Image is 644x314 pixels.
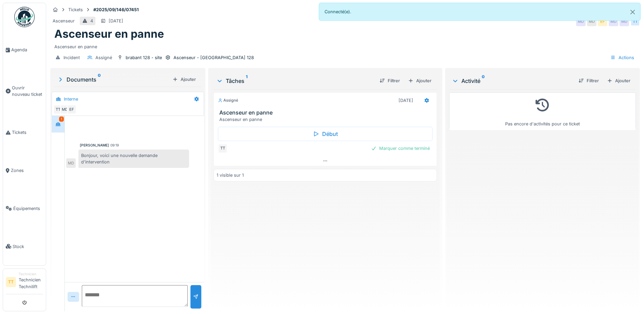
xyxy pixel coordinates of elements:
div: TT [53,105,63,114]
a: Ouvrir nouveau ticket [3,69,46,114]
a: Stock [3,227,46,265]
div: MD [587,17,596,26]
a: Zones [3,152,46,190]
div: MD [620,17,629,26]
div: Ascenseur en panne [54,41,636,50]
div: MD [576,17,586,26]
span: Ouvrir nouveau ticket [12,85,43,98]
div: Ascenseur en panne [219,116,434,123]
span: Stock [13,243,43,250]
a: TT TechnicienTechnicien Technilift [6,272,43,294]
div: MD [66,158,76,168]
div: Documents [57,75,170,84]
div: Filtrer [377,76,403,85]
span: Tickets [12,129,43,136]
h1: Ascenseur en panne [54,28,164,40]
sup: 0 [98,75,101,84]
a: Agenda [3,31,46,69]
li: TT [6,277,16,287]
strong: #2025/09/146/07451 [91,6,142,13]
a: Tickets [3,114,46,152]
a: Équipements [3,189,46,227]
div: Connecté(e). [319,3,641,21]
div: Bonjour, voici une nouvelle demande d'intervention [78,150,189,168]
div: Pas encore d'activités pour ce ticket [454,95,631,127]
div: [DATE] [399,97,413,104]
div: Incident [63,54,80,61]
img: Badge_color-CXgf-gQk.svg [14,7,35,27]
div: Assigné [95,54,112,61]
div: [PERSON_NAME] [80,143,109,148]
span: Zones [11,167,43,174]
div: Marquer comme terminé [368,144,433,153]
div: 4 [90,18,93,24]
div: Ascenseur - [GEOGRAPHIC_DATA] 128 [173,54,254,61]
div: Début [218,127,433,141]
button: Close [625,3,640,21]
div: EF [67,105,76,114]
div: Actions [607,53,637,63]
div: Technicien [19,272,43,277]
div: EF [598,17,607,26]
div: MD [609,17,618,26]
div: Activité [452,77,573,85]
div: MD [60,105,70,114]
div: brabant 128 - site [126,54,162,61]
div: Interne [64,96,78,102]
div: Ajouter [604,76,633,85]
div: Tâches [216,77,374,85]
h3: Ascenseur en panne [219,109,434,116]
div: Ajouter [170,75,199,84]
div: Filtrer [576,76,602,85]
li: Technicien Technilift [19,272,43,293]
div: TT [218,144,227,153]
div: Tickets [68,6,83,13]
span: Équipements [13,205,43,212]
sup: 1 [246,77,247,85]
span: Agenda [11,47,43,53]
div: Ajouter [405,76,434,85]
div: [DATE] [109,18,123,24]
div: 1 [59,117,64,122]
div: 1 visible sur 1 [217,172,244,178]
div: Ascenseur [53,18,75,24]
div: 09:19 [110,143,119,148]
div: Assigné [218,98,238,103]
sup: 0 [482,77,485,85]
div: TT [630,17,640,26]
